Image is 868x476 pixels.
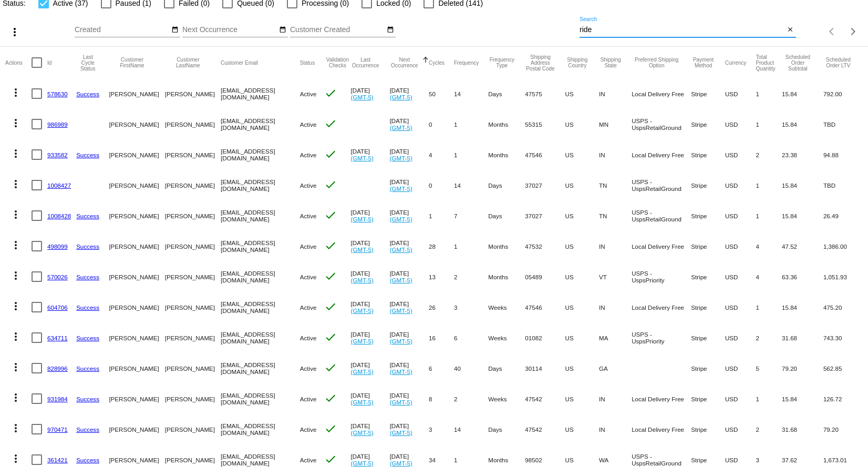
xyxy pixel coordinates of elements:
[599,292,632,322] mat-cell: IN
[221,59,258,66] button: Change sorting for CustomerEmail
[488,109,525,139] mat-cell: Months
[565,109,599,139] mat-cell: US
[691,231,725,261] mat-cell: Stripe
[823,200,863,231] mat-cell: 26.49
[351,444,390,475] mat-cell: [DATE]
[47,90,68,97] a: 578630
[390,322,429,353] mat-cell: [DATE]
[351,368,374,375] a: (GMT-5)
[221,383,300,414] mat-cell: [EMAIL_ADDRESS][DOMAIN_NAME]
[599,444,632,475] mat-cell: WA
[429,383,454,414] mat-cell: 8
[454,444,488,475] mat-cell: 1
[782,383,823,414] mat-cell: 15.84
[47,335,68,341] a: 634711
[9,117,22,129] mat-icon: more_vert
[109,383,164,414] mat-cell: [PERSON_NAME]
[165,292,221,322] mat-cell: [PERSON_NAME]
[171,26,179,34] mat-icon: date_range
[390,155,412,161] a: (GMT-5)
[109,78,164,109] mat-cell: [PERSON_NAME]
[221,231,300,261] mat-cell: [EMAIL_ADDRESS][DOMAIN_NAME]
[165,57,211,68] button: Change sorting for CustomerLastName
[9,208,22,221] mat-icon: more_vert
[76,396,99,402] a: Success
[782,78,823,109] mat-cell: 15.84
[9,147,22,160] mat-icon: more_vert
[279,26,286,34] mat-icon: date_range
[782,353,823,383] mat-cell: 79.20
[351,200,390,231] mat-cell: [DATE]
[599,383,632,414] mat-cell: IN
[756,109,782,139] mat-cell: 1
[725,200,756,231] mat-cell: USD
[823,78,863,109] mat-cell: 792.00
[76,426,99,433] a: Success
[351,94,374,100] a: (GMT-5)
[9,391,22,404] mat-icon: more_vert
[488,231,525,261] mat-cell: Months
[109,353,164,383] mat-cell: [PERSON_NAME]
[351,414,390,444] mat-cell: [DATE]
[525,200,565,231] mat-cell: 37027
[47,396,68,402] a: 931984
[756,414,782,444] mat-cell: 2
[390,78,429,109] mat-cell: [DATE]
[565,444,599,475] mat-cell: US
[454,170,488,200] mat-cell: 14
[725,59,747,66] button: Change sorting for CurrencyIso
[390,261,429,292] mat-cell: [DATE]
[525,54,555,72] button: Change sorting for ShippingPostcode
[525,261,565,292] mat-cell: 05489
[109,292,164,322] mat-cell: [PERSON_NAME]
[599,200,632,231] mat-cell: TN
[221,200,300,231] mat-cell: [EMAIL_ADDRESS][DOMAIN_NAME]
[429,353,454,383] mat-cell: 6
[390,139,429,170] mat-cell: [DATE]
[756,353,782,383] mat-cell: 5
[488,200,525,231] mat-cell: Days
[823,383,863,414] mat-cell: 126.72
[632,414,691,444] mat-cell: Local Delivery Free
[756,292,782,322] mat-cell: 1
[76,54,99,72] button: Change sorting for LastProcessingCycleId
[565,383,599,414] mat-cell: US
[488,444,525,475] mat-cell: Months
[725,170,756,200] mat-cell: USD
[565,57,590,68] button: Change sorting for ShippingCountry
[165,414,221,444] mat-cell: [PERSON_NAME]
[76,212,99,219] a: Success
[725,109,756,139] mat-cell: USD
[76,335,99,341] a: Success
[565,292,599,322] mat-cell: US
[390,292,429,322] mat-cell: [DATE]
[488,170,525,200] mat-cell: Days
[390,57,419,68] button: Change sorting for NextOccurrenceUtc
[454,322,488,353] mat-cell: 6
[75,26,169,34] input: Created
[390,353,429,383] mat-cell: [DATE]
[632,57,681,68] button: Change sorting for PreferredShippingOption
[9,361,22,373] mat-icon: more_vert
[632,231,691,261] mat-cell: Local Delivery Free
[429,200,454,231] mat-cell: 1
[8,26,21,38] mat-icon: more_vert
[221,139,300,170] mat-cell: [EMAIL_ADDRESS][DOMAIN_NAME]
[390,383,429,414] mat-cell: [DATE]
[525,139,565,170] mat-cell: 47546
[47,426,68,433] a: 970471
[351,353,390,383] mat-cell: [DATE]
[525,322,565,353] mat-cell: 01082
[390,399,412,406] a: (GMT-5)
[351,246,374,253] a: (GMT-5)
[351,261,390,292] mat-cell: [DATE]
[390,429,412,436] a: (GMT-5)
[390,338,412,345] a: (GMT-5)
[632,78,691,109] mat-cell: Local Delivery Free
[823,109,863,139] mat-cell: TBD
[725,383,756,414] mat-cell: USD
[691,78,725,109] mat-cell: Stripe
[454,292,488,322] mat-cell: 3
[782,54,814,72] button: Change sorting for Subtotal
[429,322,454,353] mat-cell: 16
